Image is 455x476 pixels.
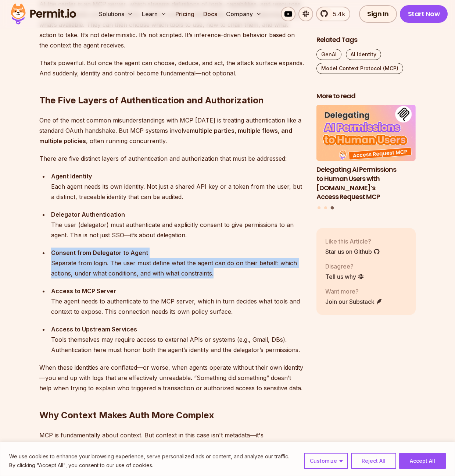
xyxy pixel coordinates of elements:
a: GenAI [316,49,341,60]
p: There are five distinct layers of authentication and authorization that must be addressed: [39,153,305,164]
a: AI Identity [346,49,381,60]
div: Posts [316,105,416,211]
p: By clicking "Accept All", you consent to our use of cookies. [9,461,289,470]
h2: The Five Layers of Authentication and Authorization [39,65,305,106]
a: Model Context Protocol (MCP) [316,63,403,74]
button: Go to slide 1 [318,206,320,209]
a: Docs [200,7,220,21]
h3: Delegating AI Permissions to Human Users with [DOMAIN_NAME]’s Access Request MCP [316,165,416,202]
div: Separate from login. The user must define what the agent can do on their behalf: which actions, u... [51,248,305,278]
p: One of the most common misunderstandings with MCP [DATE] is treating authentication like a standa... [39,115,305,146]
button: Customize [304,453,348,469]
div: Each agent needs its own identity. Not just a shared API key or a token from the user, but a dist... [51,171,305,202]
img: Delegating AI Permissions to Human Users with Permit.io’s Access Request MCP [316,105,416,161]
a: Pricing [172,7,197,21]
p: That’s powerful. But once the agent can choose, deduce, and act, the attack surface expands. And ... [39,58,305,78]
h2: More to read [316,92,416,101]
p: When these identities are conflated—or worse, when agents operate without their own identity—you ... [39,362,305,393]
strong: Delegator Authentication [51,211,125,218]
a: Star us on Github [325,247,380,256]
a: Join our Substack [325,297,383,306]
strong: Access to Upstream Services [51,326,137,333]
strong: Agent Identity [51,173,92,180]
button: Reject All [351,453,396,469]
li: 3 of 3 [316,105,416,202]
button: Learn [139,7,169,21]
p: Like this Article? [325,237,380,246]
strong: Access to MCP Server [51,287,116,295]
p: Want more? [325,287,383,296]
button: Go to slide 3 [330,206,334,210]
img: Permit logo [7,1,79,26]
p: We use cookies to enhance your browsing experience, serve personalized ads or content, and analyz... [9,452,289,461]
a: 5.4k [316,7,350,21]
button: Go to slide 2 [324,206,327,209]
span: 5.4k [329,10,345,18]
strong: multiple parties, multiple flows, and multiple policies [39,127,292,145]
button: Solutions [96,7,136,21]
a: Sign In [359,5,397,23]
p: Disagree? [325,262,364,271]
div: Tools themselves may require access to external APIs or systems (e.g., Gmail, DBs). Authenticatio... [51,324,305,355]
h2: Related Tags [316,35,416,45]
div: The user (delegator) must authenticate and explicitly consent to give permissions to an agent. Th... [51,209,305,240]
div: The agent needs to authenticate to the MCP server, which in turn decides what tools and context t... [51,286,305,317]
strong: Consent from Delegator to Agent [51,249,148,256]
h2: Why Context Makes Auth More Complex [39,380,305,421]
a: Start Now [400,5,448,23]
a: Delegating AI Permissions to Human Users with Permit.io’s Access Request MCPDelegating AI Permiss... [316,105,416,202]
button: Company [223,7,265,21]
button: Accept All [399,453,446,469]
a: Tell us why [325,272,364,281]
p: MCP is fundamentally about context. But context in this case isn't metadata—it's executable intent. [39,430,305,451]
